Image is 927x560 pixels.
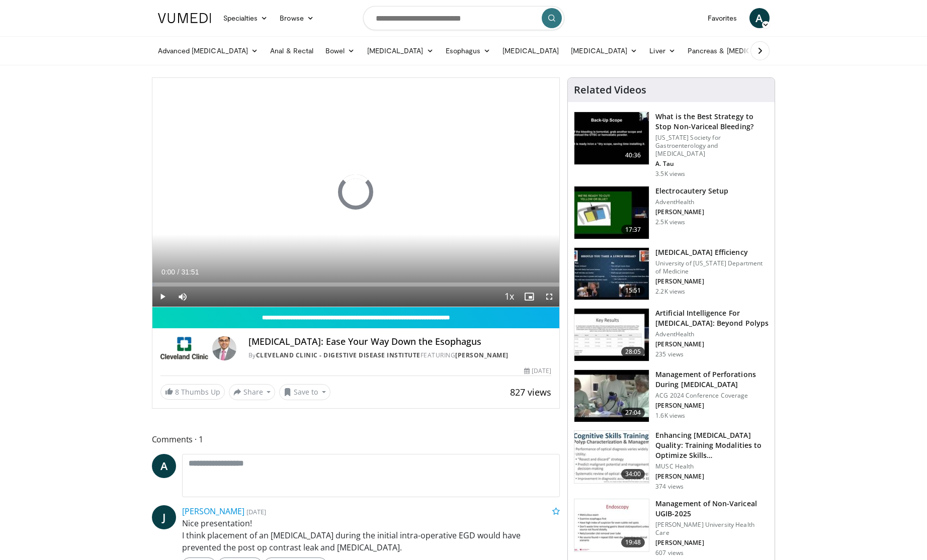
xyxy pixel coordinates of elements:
p: 235 views [655,350,684,358]
div: By FEATURING [248,351,552,360]
small: [DATE] [246,507,266,516]
span: 8 [175,387,179,397]
img: e7916858-bb7e-4498-8cbd-46aa53e387a4.150x105_q85_crop-smart_upscale.jpg [574,431,649,483]
a: Anal & Rectal [264,41,319,61]
button: Enable picture-in-picture mode [519,287,539,307]
input: Search topics, interventions [363,6,564,30]
img: d592a6a6-ff92-4a20-a2a0-e58b0152268c.150x105_q85_crop-smart_upscale.jpg [574,370,649,422]
span: 40:36 [621,150,645,160]
span: 34:00 [621,469,645,479]
a: 34:00 Enhancing [MEDICAL_DATA] Quality: Training Modalities to Optimize Skills… MUSC Health [PERS... [574,430,769,491]
p: [PERSON_NAME] [655,340,769,348]
a: Cleveland Clinic - Digestive Disease Institute [256,351,420,359]
a: Specialties [217,8,274,28]
p: University of [US_STATE] Department of Medicine [655,259,769,275]
button: Save to [279,384,330,400]
a: 15:51 [MEDICAL_DATA] Efficiency University of [US_STATE] Department of Medicine [PERSON_NAME] 2.2... [574,247,769,301]
a: 8 Thumbs Up [160,384,225,400]
button: Play [152,287,173,307]
span: 17:37 [621,225,645,235]
h3: [MEDICAL_DATA] Efficiency [655,247,769,257]
a: [MEDICAL_DATA] [565,41,643,61]
video-js: Video Player [152,78,560,307]
span: 0:00 [161,268,175,276]
span: / [178,268,180,276]
div: [DATE] [524,366,551,376]
p: 2.5K views [655,218,685,226]
h3: Electrocautery Setup [655,186,728,196]
p: 374 views [655,483,684,491]
p: 2.2K views [655,288,685,296]
span: 19:48 [621,537,645,547]
p: 607 views [655,549,684,557]
p: 3.5K views [655,170,685,178]
h4: [MEDICAL_DATA]: Ease Your Way Down the Esophagus [248,336,552,347]
p: [PERSON_NAME] [655,539,769,547]
p: [PERSON_NAME] University Health Care [655,521,769,537]
img: e6626c8c-8213-4553-a5ed-5161c846d23b.150x105_q85_crop-smart_upscale.jpg [574,112,649,164]
a: Favorites [702,8,743,28]
a: Bowel [319,41,361,61]
a: A [152,454,176,478]
a: 40:36 What is the Best Strategy to Stop Non-Variceal Bleeding? [US_STATE] Society for Gastroenter... [574,112,769,178]
a: A [749,8,770,28]
span: Comments 1 [152,433,560,446]
p: [US_STATE] Society for Gastroenterology and [MEDICAL_DATA] [655,134,769,158]
img: a35cb7b2-4385-470e-acb2-cdf7ea2e4aa7.150x105_q85_crop-smart_upscale.jpg [574,248,649,300]
a: J [152,505,176,529]
p: [PERSON_NAME] [655,277,769,286]
div: Progress Bar [152,283,560,287]
span: 31:51 [181,268,199,276]
a: Advanced [MEDICAL_DATA] [152,41,265,61]
a: 19:48 Management of Non-Variceal UGIB-2025 [PERSON_NAME] University Health Care [PERSON_NAME] 607... [574,499,769,557]
a: 17:37 Electrocautery Setup AdventHealth [PERSON_NAME] 2.5K views [574,186,769,239]
span: 827 views [510,386,551,398]
p: Nice presentation! I think placement of an [MEDICAL_DATA] during the initial intra-operative EGD ... [182,517,560,553]
p: AdventHealth [655,198,728,206]
p: [PERSON_NAME] [655,473,769,481]
span: 28:05 [621,347,645,357]
button: Playback Rate [499,287,519,307]
a: 28:05 Artificial Intelligence For [MEDICAL_DATA]: Beyond Polyps AdventHealth [PERSON_NAME] 235 views [574,308,769,361]
h3: Management of Perforations During [MEDICAL_DATA] [655,369,769,390]
img: VuMedi Logo [158,13,211,23]
h3: What is the Best Strategy to Stop Non-Variceal Bleeding? [655,112,769,132]
a: 27:04 Management of Perforations During [MEDICAL_DATA] ACG 2024 Conference Coverage [PERSON_NAME]... [574,369,769,423]
button: Mute [173,287,193,307]
a: Esophagus [440,41,497,61]
p: AdventHealth [655,330,769,338]
button: Share [229,384,276,400]
h3: Management of Non-Variceal UGIB-2025 [655,499,769,519]
h4: Related Videos [574,84,646,96]
img: 1d102696-e813-4dbf-bc11-adde1b8f9537.150x105_q85_crop-smart_upscale.jpg [574,499,649,551]
h3: Artificial Intelligence For [MEDICAL_DATA]: Beyond Polyps [655,308,769,328]
h3: Enhancing [MEDICAL_DATA] Quality: Training Modalities to Optimize Skills… [655,430,769,460]
a: [PERSON_NAME] [182,506,244,517]
a: Pancreas & [MEDICAL_DATA] [682,41,799,61]
p: MUSC Health [655,462,769,471]
button: Fullscreen [539,287,559,307]
p: A. Tau [655,160,769,168]
img: Avatar [212,336,236,360]
img: fad971be-1e1b-4bee-8d31-3c0c22ccf592.150x105_q85_crop-smart_upscale.jpg [574,186,649,239]
a: Browse [274,8,320,28]
img: Cleveland Clinic - Digestive Disease Institute [160,336,208,360]
p: 1.6K views [655,412,685,420]
p: ACG 2024 Conference Coverage [655,392,769,400]
a: [PERSON_NAME] [455,351,509,359]
p: [PERSON_NAME] [655,402,769,410]
a: Liver [643,41,681,61]
a: [MEDICAL_DATA] [496,41,565,61]
p: [PERSON_NAME] [655,208,728,216]
a: [MEDICAL_DATA] [361,41,440,61]
span: 15:51 [621,286,645,296]
img: d9ea3ac7-ddb3-4f6f-bf1b-1addd1f92c76.150x105_q85_crop-smart_upscale.jpg [574,309,649,361]
span: 27:04 [621,408,645,418]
